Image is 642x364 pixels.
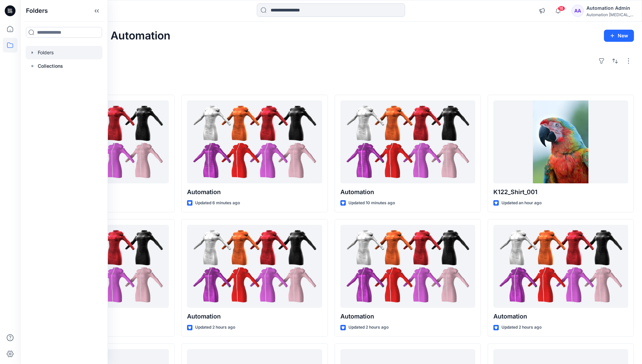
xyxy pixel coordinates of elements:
a: K122_Shirt_001 [493,100,628,184]
a: Automation [187,100,322,184]
div: Automation [MEDICAL_DATA]... [586,12,634,17]
div: Automation Admin [586,4,634,12]
div: AA [572,5,584,17]
p: Updated 2 hours ago [348,324,389,331]
p: Updated 10 minutes ago [348,200,395,207]
p: K122_Shirt_001 [493,187,628,197]
a: Automation [340,225,475,308]
p: Automation [493,312,628,321]
p: Automation [340,312,475,321]
a: Automation [493,225,628,308]
p: Updated 2 hours ago [195,324,235,331]
p: Collections [38,62,63,70]
h4: Styles [28,80,634,88]
a: Automation [340,100,475,184]
span: 16 [558,6,565,11]
p: Updated 2 hours ago [501,324,542,331]
button: New [604,30,634,42]
p: Updated 6 minutes ago [195,200,240,207]
p: Automation [340,187,475,197]
p: Automation [187,187,322,197]
a: Automation [187,225,322,308]
p: Automation [187,312,322,321]
p: Updated an hour ago [501,200,542,207]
